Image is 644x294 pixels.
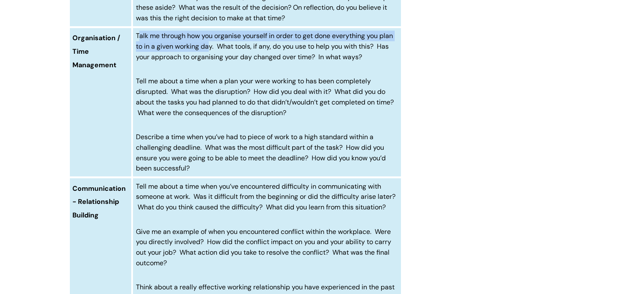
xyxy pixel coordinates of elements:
[72,33,120,69] span: Organisation / Time Management
[136,31,393,61] span: Talk me through how you organise yourself in order to get done everything you plan to in a given ...
[72,184,126,220] span: Communication - Relationship Building
[136,132,386,173] span: Describe a time when you’ve had to piece of work to a high standard within a challenging deadline...
[136,77,394,117] span: Tell me about a time when a plan your were working to has been completely disrupted. What was the...
[136,182,395,212] span: Tell me about a time when you’ve encountered difficulty in communicating with someone at work. Wa...
[136,227,391,267] span: Give me an example of when you encountered conflict within the workplace. Were you directly invol...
